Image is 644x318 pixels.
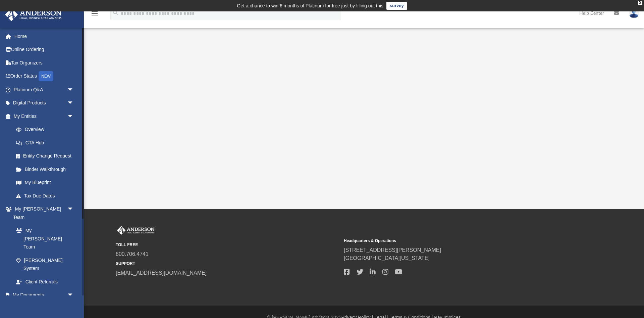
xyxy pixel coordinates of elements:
img: Anderson Advisors Platinum Portal [3,8,64,21]
a: Digital Productsarrow_drop_down [5,96,84,110]
div: close [638,1,642,5]
a: Online Ordering [5,43,84,56]
a: survey [386,2,407,10]
a: My [PERSON_NAME] Teamarrow_drop_down [5,202,80,224]
a: My [PERSON_NAME] Team [9,224,77,254]
span: arrow_drop_down [67,202,80,216]
span: arrow_drop_down [67,288,80,302]
img: User Pic [629,8,639,18]
div: NEW [39,71,53,81]
i: search [112,9,119,16]
a: Platinum Q&Aarrow_drop_down [5,83,84,96]
a: Home [5,30,84,43]
small: SUPPORT [116,261,339,267]
a: My Documentsarrow_drop_down [5,288,84,302]
a: [GEOGRAPHIC_DATA][US_STATE] [344,255,430,261]
a: CTA Hub [9,136,84,149]
a: My Blueprint [9,176,80,189]
a: Entity Change Request [9,149,84,163]
span: arrow_drop_down [67,83,80,97]
a: [STREET_ADDRESS][PERSON_NAME] [344,247,441,253]
a: My Entitiesarrow_drop_down [5,109,84,123]
a: [PERSON_NAME] System [9,254,80,275]
a: Tax Due Dates [9,189,84,202]
a: Tax Organizers [5,56,84,70]
div: Get a chance to win 6 months of Platinum for free just by filling out this [237,2,383,10]
small: Headquarters & Operations [344,238,567,244]
i: menu [91,9,99,17]
img: Anderson Advisors Platinum Portal [116,226,156,235]
a: Binder Walkthrough [9,163,84,176]
a: [EMAIL_ADDRESS][DOMAIN_NAME] [116,270,207,276]
a: menu [91,13,99,17]
a: Order StatusNEW [5,70,84,83]
a: 800.706.4741 [116,251,149,257]
a: Client Referrals [9,275,80,288]
a: Overview [9,123,84,136]
span: arrow_drop_down [67,109,80,123]
small: TOLL FREE [116,242,339,248]
span: arrow_drop_down [67,96,80,110]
